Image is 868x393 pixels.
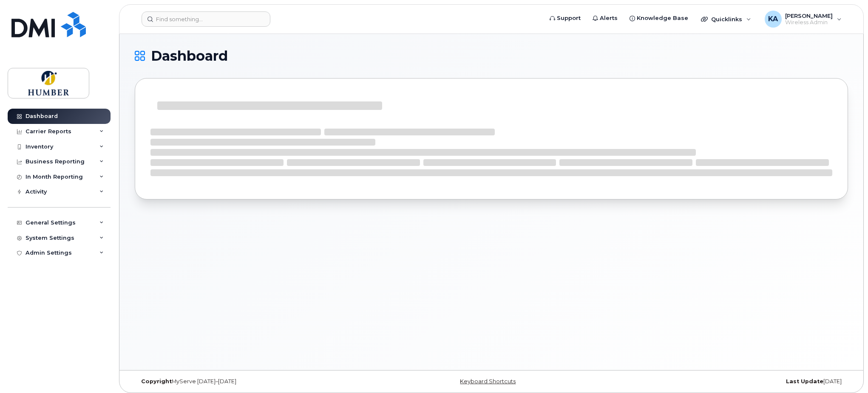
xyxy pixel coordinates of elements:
div: [DATE] [610,378,848,385]
strong: Copyright [141,378,172,385]
span: Dashboard [151,50,228,62]
a: Keyboard Shortcuts [460,378,516,385]
strong: Last Update [786,378,823,385]
div: MyServe [DATE]–[DATE] [135,378,372,385]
